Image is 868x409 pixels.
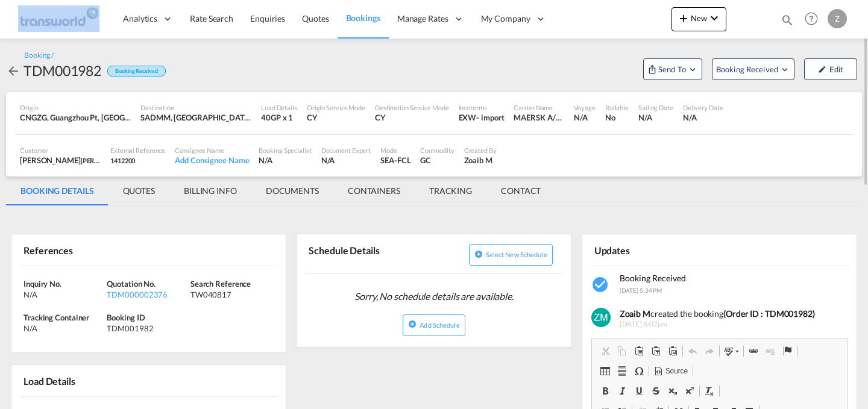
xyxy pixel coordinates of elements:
[683,103,723,112] div: Delivery Date
[818,65,826,73] md-icon: icon-pencil
[801,8,828,30] div: Help
[24,313,89,322] span: Tracking Container
[140,112,251,123] div: SADMM, Ad Dammam, Saudi Arabia, Middle East, Middle East
[415,176,486,205] md-tab-item: TRACKING
[6,176,108,205] md-tab-item: BOOKING DETAILS
[464,155,497,166] div: Zoaib M
[474,250,483,258] md-icon: icon-plus-circle
[591,239,717,260] div: Updates
[647,343,664,359] a: Paste as plain text (Ctrl+Shift+V)
[250,13,285,23] span: Enquiries
[20,155,101,166] div: [PERSON_NAME]
[631,363,647,379] a: Insert Special Character
[631,383,647,399] a: Underline (Ctrl+U)
[306,239,432,269] div: Schedule Details
[721,343,742,359] a: Spell Check As You Type
[514,103,564,112] div: Carrier Name
[712,58,794,80] button: Open demo menu
[259,146,311,155] div: Booking Specialist
[620,308,844,320] div: created the booking
[647,383,664,399] a: Strikethrough
[107,279,156,289] span: Quotation No.
[108,176,169,205] md-tab-item: QUOTES
[307,112,365,123] div: CY
[6,64,20,78] md-icon: icon-arrow-left
[420,146,454,155] div: Commodity
[107,323,187,334] div: TDM001982
[107,66,165,77] div: Booking Received
[397,13,448,25] span: Manage Rates
[251,176,333,205] md-tab-item: DOCUMENTS
[620,287,662,294] span: [DATE] 5:34 PM
[18,5,99,33] img: 1a84b2306ded11f09c1219774cd0a0fe.png
[175,155,249,166] div: Add Consignee Name
[614,383,631,399] a: Italic (Ctrl+I)
[804,58,857,80] button: icon-pencilEdit
[469,244,553,266] button: icon-plus-circleSelect new schedule
[375,112,449,123] div: CY
[671,7,726,31] button: icon-plus 400-fgNewicon-chevron-down
[107,313,145,322] span: Booking ID
[350,285,518,308] span: Sorry, No schedule details are available.
[190,289,271,300] div: TW040817
[464,146,497,155] div: Created By
[762,343,779,359] a: Unlink
[486,176,555,205] md-tab-item: CONTACT
[745,343,762,359] a: Link (Ctrl+K)
[657,63,687,75] span: Send To
[24,289,104,300] div: N/A
[597,383,614,399] a: Bold (Ctrl+B)
[380,146,410,155] div: Mode
[723,308,815,319] b: (Order ID : TDM001982)
[643,58,702,80] button: Open demo menu
[683,112,723,123] div: N/A
[597,343,614,359] a: Cut (Ctrl+X)
[779,343,796,359] a: Anchor
[597,363,614,379] a: Table
[24,51,54,61] div: Booking /
[333,176,415,205] md-tab-item: CONTAINERS
[781,13,794,31] div: icon-magnify
[701,383,718,399] a: Remove Format
[684,343,701,359] a: Undo (Ctrl+Z)
[459,103,505,112] div: Incoterms
[20,112,131,123] div: CNGZG, Guangzhou Pt, China, Greater China & Far East Asia, Asia Pacific
[701,343,718,359] a: Redo (Ctrl+Y)
[676,13,722,23] span: New
[20,239,146,260] div: References
[605,103,629,112] div: Rollable
[140,103,251,112] div: Destination
[169,176,251,205] md-tab-item: BILLING INFO
[20,370,80,391] div: Load Details
[828,9,847,28] div: Z
[781,13,794,27] md-icon: icon-magnify
[591,308,611,327] img: v+XMcPmzgAAAABJRU5ErkJggg==
[261,103,297,112] div: Load Details
[6,176,555,205] md-pagination-wrapper: Use the left and right arrow keys to navigate between tabs
[375,103,449,112] div: Destination Service Mode
[123,13,157,25] span: Analytics
[302,13,329,23] span: Quotes
[476,112,504,123] div: - import
[24,279,61,289] span: Inquiry No.
[638,103,673,112] div: Sailing Date
[707,11,722,25] md-icon: icon-chevron-down
[614,363,631,379] a: Insert Horizontal Line
[259,155,311,166] div: N/A
[110,157,135,164] span: 1412200
[681,383,698,399] a: Superscript
[346,13,380,23] span: Bookings
[574,112,595,123] div: N/A
[605,112,629,123] div: No
[261,112,297,123] div: 40GP x 1
[81,155,174,165] span: [PERSON_NAME] TRADING CO.
[107,289,187,300] div: TDM000002376
[650,363,691,379] a: Source
[486,251,547,258] span: Select new schedule
[631,343,647,359] a: Paste (Ctrl+V)
[190,13,233,23] span: Rate Search
[614,343,631,359] a: Copy (Ctrl+C)
[403,314,465,336] button: icon-plus-circleAdd Schedule
[190,279,251,289] span: Search Reference
[20,146,101,155] div: Customer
